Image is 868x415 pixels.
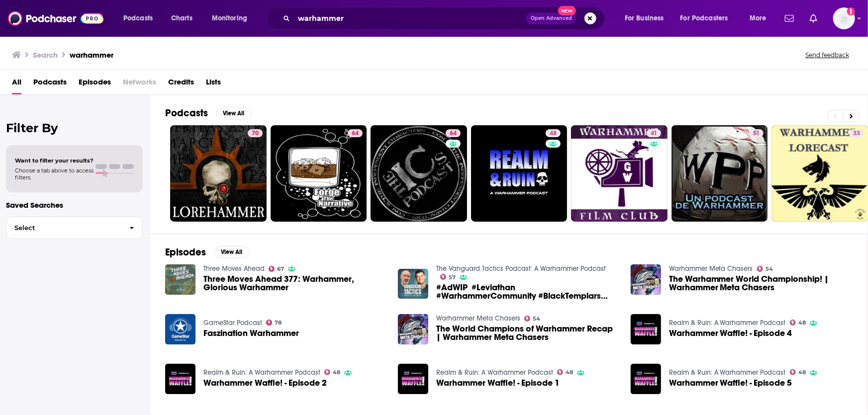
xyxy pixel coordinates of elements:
[168,74,194,94] a: Credits
[324,369,341,375] a: 48
[6,121,143,135] h2: Filter By
[790,320,806,326] a: 48
[847,7,855,15] svg: Add a profile image
[558,6,576,15] span: New
[333,370,340,375] span: 48
[348,129,363,137] a: 64
[436,283,619,300] a: #AdWIP #Leviathan #WarhammerCommunity #BlackTemplars #SpaceMarines #Warhammer40K
[440,274,456,280] a: 57
[674,10,743,26] button: open menu
[631,364,661,394] img: Warhammer Waffle! - Episode 5
[12,74,21,94] a: All
[6,200,143,210] p: Saved Searches
[266,320,282,326] a: 78
[165,314,195,344] img: Faszination Warhammer
[436,314,520,323] a: Warhammer Meta Chasers
[524,316,541,322] a: 54
[436,368,553,377] a: Realm & Ruin: A Warhammer Podcast
[798,321,806,325] span: 48
[669,275,852,292] a: The Warhammer World Championship! | Warhammer Meta Chasers
[248,129,263,137] a: 70
[766,267,773,271] span: 54
[203,379,327,387] a: Warhammer Waffle! - Episode 2
[214,246,250,258] button: View All
[33,74,67,94] a: Podcasts
[398,364,428,394] img: Warhammer Waffle! - Episode 1
[269,266,285,272] a: 67
[203,319,262,327] a: GameStar Podcast
[790,369,806,375] a: 48
[680,11,728,25] span: For Podcasters
[571,125,668,222] a: 41
[205,10,260,26] button: open menu
[749,129,764,137] a: 51
[436,379,560,387] a: Warhammer Waffle! - Episode 1
[165,107,252,119] a: PodcastsView All
[275,321,282,325] span: 78
[772,125,868,222] a: 33
[271,125,367,222] a: 64
[833,7,855,29] img: User Profile
[669,329,792,337] a: Warhammer Waffle! - Episode 4
[203,368,320,377] a: Realm & Ruin: A Warhammer Podcast
[806,10,821,27] a: Show notifications dropdown
[165,364,195,394] img: Warhammer Waffle! - Episode 2
[398,269,428,299] a: #AdWIP #Leviathan #WarhammerCommunity #BlackTemplars #SpaceMarines #Warhammer40K
[550,129,557,139] span: 48
[203,264,265,273] a: Three Moves Ahead
[277,267,284,271] span: 67
[165,246,250,258] a: EpisodesView All
[669,319,786,327] a: Realm & Ruin: A Warhammer Podcast
[526,12,577,24] button: Open AdvancedNew
[743,10,779,26] button: open menu
[203,275,386,292] a: Three Moves Ahead 377: Warhammer, Glorious Warhammer
[436,264,606,273] a: The Vanguard Tactics Podcast: A Warhammer Podcast
[165,10,198,26] a: Charts
[471,125,568,222] a: 48
[533,317,540,321] span: 54
[833,7,855,29] button: Show profile menu
[252,129,259,139] span: 70
[6,225,121,231] span: Select
[398,314,428,344] a: The World Champions of Warhammer Recap | Warhammer Meta Chasers
[371,125,467,222] a: 64
[757,266,773,272] a: 54
[79,74,111,94] a: Episodes
[165,246,206,258] h2: Episodes
[631,314,661,344] img: Warhammer Waffle! - Episode 4
[123,74,156,94] span: Networks
[8,9,103,28] img: Podchaser - Follow, Share and Rate Podcasts
[446,129,461,137] a: 64
[449,275,456,280] span: 57
[798,370,806,375] span: 48
[15,167,94,181] span: Choose a tab above to access filters.
[123,11,153,25] span: Podcasts
[750,11,767,25] span: More
[669,379,792,387] a: Warhammer Waffle! - Episode 5
[849,129,864,137] a: 33
[15,157,94,164] span: Want to filter your results?
[647,129,661,137] a: 41
[631,264,661,295] img: The Warhammer World Championship! | Warhammer Meta Chasers
[436,325,619,341] a: The World Champions of Warhammer Recap | Warhammer Meta Chasers
[531,16,572,21] span: Open Advanced
[802,51,852,59] button: Send feedback
[672,125,768,222] a: 51
[557,369,574,375] a: 48
[203,329,299,337] a: Faszination Warhammer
